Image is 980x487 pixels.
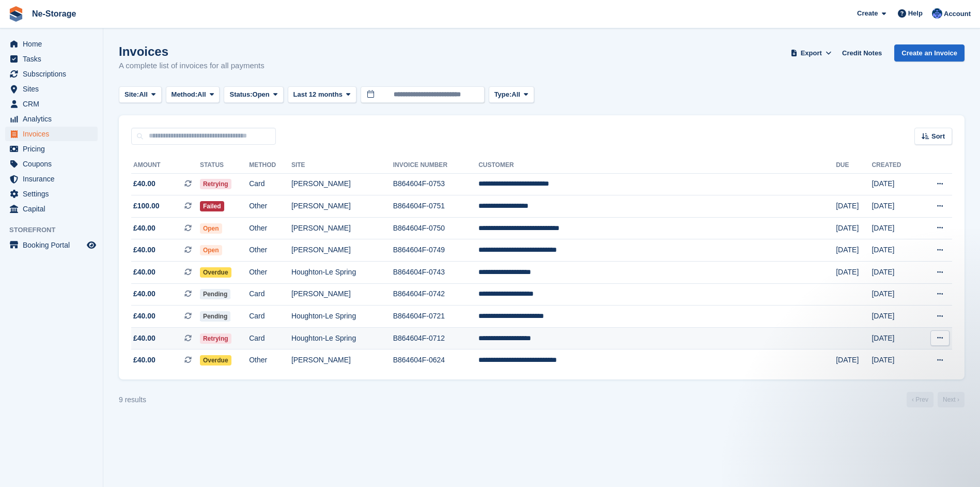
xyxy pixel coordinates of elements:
td: [PERSON_NAME] [291,173,393,195]
th: Customer [478,157,836,174]
span: Open [253,89,270,100]
button: Type: All [489,86,534,103]
span: Export [801,48,822,58]
span: All [139,89,148,100]
button: Export [788,44,834,62]
td: Houghton-Le Spring [291,262,393,284]
span: Status: [229,89,252,100]
td: Card [249,283,291,306]
a: Next [938,392,965,407]
button: Status: Open [224,86,283,103]
span: Capital [23,202,85,216]
th: Due [836,157,872,174]
td: [PERSON_NAME] [291,283,393,306]
td: Other [249,239,291,262]
td: B864604F-0721 [393,306,478,328]
span: £40.00 [133,267,155,278]
p: A complete list of invoices for all payments [119,60,265,72]
td: [PERSON_NAME] [291,195,393,218]
td: [DATE] [872,349,918,371]
div: 9 results [119,394,146,405]
td: [DATE] [836,217,872,239]
td: [PERSON_NAME] [291,239,393,262]
span: CRM [23,97,85,111]
span: Open [200,223,222,234]
h1: Invoices [119,44,265,58]
a: Credit Notes [838,44,886,62]
td: [DATE] [872,283,918,306]
span: Subscriptions [23,67,85,81]
span: £40.00 [133,288,155,299]
td: [DATE] [872,306,918,328]
td: [PERSON_NAME] [291,217,393,239]
span: £40.00 [133,178,155,189]
td: B864604F-0624 [393,349,478,371]
nav: Page [905,392,967,407]
td: B864604F-0742 [393,283,478,306]
a: Preview store [85,239,98,251]
span: Home [23,37,85,51]
span: £40.00 [133,245,155,255]
span: £40.00 [133,355,155,366]
th: Amount [131,157,200,174]
td: Other [249,195,291,218]
a: menu [5,238,98,252]
span: Insurance [23,172,85,186]
th: Method [249,157,291,174]
td: [DATE] [836,262,872,284]
td: B864604F-0750 [393,217,478,239]
button: Method: All [166,86,220,103]
a: menu [5,187,98,201]
td: [DATE] [872,217,918,239]
a: menu [5,127,98,141]
span: Type: [494,89,512,100]
td: [DATE] [872,327,918,349]
td: Card [249,173,291,195]
a: menu [5,37,98,51]
span: All [511,89,520,100]
span: Retrying [200,179,231,189]
td: B864604F-0753 [393,173,478,195]
th: Status [200,157,249,174]
span: Site: [125,89,139,100]
span: Method: [172,89,198,100]
td: Houghton-Le Spring [291,306,393,328]
td: Other [249,217,291,239]
a: menu [5,157,98,171]
span: Tasks [23,52,85,66]
span: Pending [200,289,230,299]
span: Retrying [200,333,231,344]
td: [DATE] [872,173,918,195]
span: £40.00 [133,311,155,322]
a: menu [5,82,98,96]
span: Analytics [23,112,85,126]
a: Ne-Storage [28,5,80,22]
th: Site [291,157,393,174]
td: B864604F-0749 [393,239,478,262]
img: Karol Carter [932,8,942,19]
td: [DATE] [836,195,872,218]
span: £100.00 [133,201,160,211]
span: £40.00 [133,333,155,344]
td: [DATE] [836,239,872,262]
th: Invoice Number [393,157,478,174]
span: Account [944,9,971,19]
span: Sort [931,131,945,142]
span: £40.00 [133,223,155,234]
span: Help [908,8,923,19]
img: stora-icon-8386f47178a22dfd0bd8f6a31ec36ba5ce8667c1dd55bd0f319d3a0aa187defe.svg [8,6,24,22]
span: Invoices [23,127,85,141]
span: Create [857,8,878,19]
a: menu [5,142,98,156]
a: menu [5,67,98,81]
span: Overdue [200,355,231,366]
span: Pricing [23,142,85,156]
td: [DATE] [872,262,918,284]
a: menu [5,172,98,186]
td: B864604F-0751 [393,195,478,218]
span: Open [200,245,222,255]
td: Houghton-Le Spring [291,327,393,349]
span: All [197,89,206,100]
td: [DATE] [872,239,918,262]
span: Settings [23,187,85,201]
